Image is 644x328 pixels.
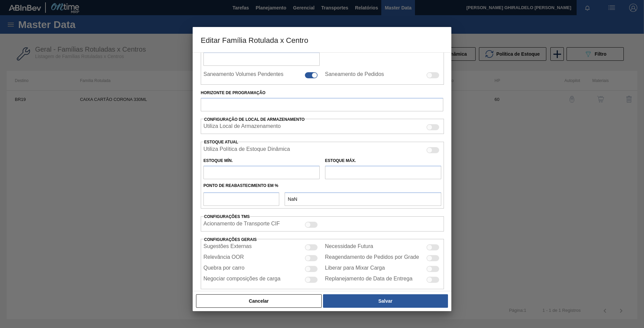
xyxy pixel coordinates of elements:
[193,27,451,53] h3: Editar Família Rotulada x Centro
[325,276,413,284] label: Replanejamento de Data de Entrega
[203,254,244,262] label: Relevância OOR
[204,214,250,219] label: Configurações TMS
[203,243,252,251] label: Sugestões Externas
[203,183,278,188] label: Ponto de Reabastecimento em %
[203,221,280,229] label: Acionamento de Transporte CIF
[196,294,322,308] button: Cancelar
[203,276,281,284] label: Negociar composições de carga
[325,243,373,251] label: Necessidade Futura
[325,158,356,163] label: Estoque Máx.
[204,117,304,122] span: Configuração de Local de Armazenamento
[203,123,281,131] label: Quando ativada, o sistema irá exibir os estoques de diferentes locais de armazenamento.
[204,140,238,144] label: Estoque Atual
[325,254,419,262] label: Reagendamento de Pedidos por Grade
[325,265,385,273] label: Liberar para Mixar Carga
[204,237,257,242] span: Configurações Gerais
[203,71,284,79] label: Saneamento Volumes Pendentes
[203,265,245,273] label: Quebra por carro
[203,158,233,163] label: Estoque Mín.
[203,146,290,154] label: Quando ativada, o sistema irá usar os estoques usando a Política de Estoque Dinâmica.
[323,294,448,308] button: Salvar
[325,71,384,79] label: Saneamento de Pedidos
[201,88,443,98] label: Horizonte de Programação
